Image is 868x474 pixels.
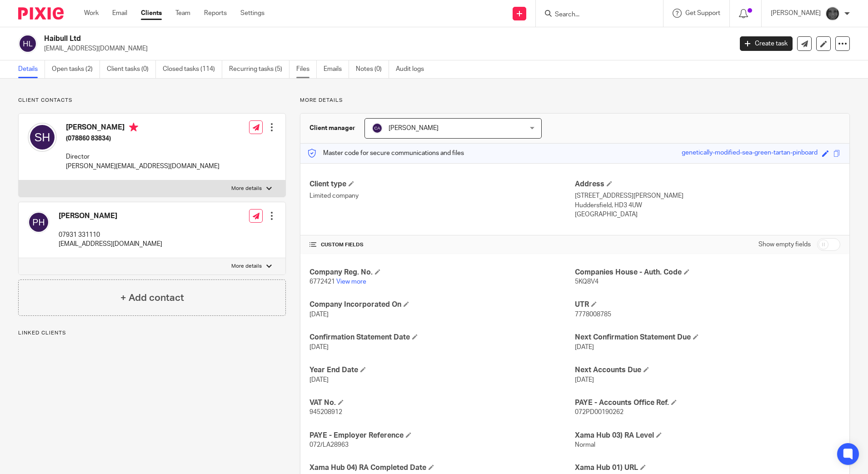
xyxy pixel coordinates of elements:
label: Show empty fields [758,240,811,249]
h4: Xama Hub 04) RA Completed Date [309,463,575,473]
a: Notes (0) [356,60,389,78]
a: Settings [240,9,264,18]
p: Linked clients [18,329,286,337]
span: 5KQ8V4 [575,279,599,285]
a: Recurring tasks (5) [229,60,289,78]
p: [STREET_ADDRESS][PERSON_NAME] [575,191,840,200]
a: Audit logs [396,60,431,78]
h4: [PERSON_NAME] [59,211,162,221]
span: Normal [575,442,595,448]
span: [PERSON_NAME] [389,125,439,131]
span: [DATE] [575,377,594,383]
img: svg%3E [28,123,57,152]
a: Work [84,9,99,18]
h4: Year End Date [309,365,575,375]
a: Clients [141,9,162,18]
p: More details [231,185,262,192]
p: More details [231,263,262,270]
p: [GEOGRAPHIC_DATA] [575,210,840,219]
img: Pixie [18,7,64,20]
h4: UTR [575,300,840,309]
h4: PAYE - Accounts Office Ref. [575,398,840,408]
a: Emails [324,60,349,78]
span: 6772421 [309,279,335,285]
h4: CUSTOM FIELDS [309,241,575,249]
h4: VAT No. [309,398,575,408]
a: Reports [204,9,227,18]
img: Snapchat-1387757528.jpg [825,6,840,21]
p: Limited company [309,191,575,200]
span: [DATE] [309,377,329,383]
span: [DATE] [309,344,329,350]
div: genetically-modified-sea-green-tartan-pinboard [682,148,818,159]
a: View more [336,279,366,285]
h4: Xama Hub 01) URL [575,463,840,473]
p: [PERSON_NAME] [771,9,821,18]
img: svg%3E [372,123,383,134]
p: [EMAIL_ADDRESS][DOMAIN_NAME] [59,239,162,249]
p: Huddersfield, HD3 4UW [575,201,840,210]
a: Details [18,60,45,78]
a: Files [296,60,317,78]
span: 072/LA28963 [309,442,349,448]
h4: + Add contact [120,291,184,305]
img: svg%3E [18,34,37,53]
p: 07931 331110 [59,230,162,239]
h4: Client type [309,180,575,189]
h3: Client manager [309,124,355,133]
i: Primary [129,123,138,132]
h4: PAYE - Employer Reference [309,431,575,440]
h4: Confirmation Statement Date [309,333,575,342]
h4: Company Reg. No. [309,268,575,277]
span: 7778008785 [575,311,611,318]
h4: Company Incorporated On [309,300,575,309]
h4: Xama Hub 03) RA Level [575,431,840,440]
span: [DATE] [575,344,594,350]
h4: Next Confirmation Statement Due [575,333,840,342]
h4: [PERSON_NAME] [66,123,219,134]
p: Director [66,152,219,161]
a: Team [175,9,190,18]
p: Client contacts [18,97,286,104]
a: Closed tasks (114) [163,60,222,78]
p: Master code for secure communications and files [307,149,464,158]
h4: Next Accounts Due [575,365,840,375]
p: [PERSON_NAME][EMAIL_ADDRESS][DOMAIN_NAME] [66,162,219,171]
h2: Haibull Ltd [44,34,590,44]
a: Open tasks (2) [52,60,100,78]
p: More details [300,97,850,104]
a: Create task [740,36,793,51]
a: Email [112,9,127,18]
h5: (078860 83834) [66,134,219,143]
a: Client tasks (0) [107,60,156,78]
h4: Companies House - Auth. Code [575,268,840,277]
span: 945208912 [309,409,342,415]
p: [EMAIL_ADDRESS][DOMAIN_NAME] [44,44,726,53]
h4: Address [575,180,840,189]
img: svg%3E [28,211,50,233]
span: Get Support [685,10,720,16]
input: Search [554,11,636,19]
span: 072PD00190262 [575,409,624,415]
span: [DATE] [309,311,329,318]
